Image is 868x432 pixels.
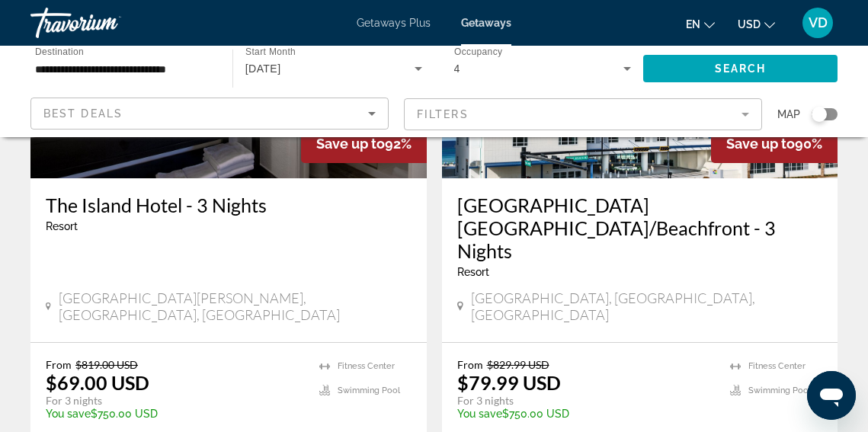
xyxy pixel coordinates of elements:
[487,358,549,371] span: $829.99 USD
[245,47,296,57] span: Start Month
[454,62,460,75] span: 4
[738,13,775,35] button: Change currency
[457,394,716,408] p: For 3 nights
[809,15,828,30] span: VD
[457,358,483,371] span: From
[75,358,138,371] span: $819.00 USD
[457,266,489,278] span: Resort
[686,18,700,30] span: en
[46,408,91,420] span: You save
[43,104,376,123] mat-select: Sort by
[461,17,511,29] a: Getaways
[726,136,795,152] span: Save up to
[715,62,767,75] span: Search
[738,18,761,30] span: USD
[338,386,400,395] span: Swimming Pool
[748,386,811,395] span: Swimming Pool
[46,194,412,216] a: The Island Hotel - 3 Nights
[686,13,715,35] button: Change language
[46,394,304,408] p: For 3 nights
[357,17,431,29] a: Getaways Plus
[404,98,762,131] button: Filter
[643,55,838,82] button: Search
[301,124,427,163] div: 92%
[454,47,502,57] span: Occupancy
[245,62,281,75] span: [DATE]
[43,107,123,120] span: Best Deals
[316,136,385,152] span: Save up to
[457,408,716,420] p: $750.00 USD
[748,361,806,371] span: Fitness Center
[46,358,72,371] span: From
[457,371,561,394] p: $79.99 USD
[711,124,838,163] div: 90%
[798,7,838,39] button: User Menu
[46,371,149,394] p: $69.00 USD
[457,408,502,420] span: You save
[338,361,395,371] span: Fitness Center
[807,371,856,420] iframe: Button to launch messaging window
[30,3,183,43] a: Travorium
[457,194,823,262] a: [GEOGRAPHIC_DATA] [GEOGRAPHIC_DATA]/Beachfront - 3 Nights
[471,290,822,323] span: [GEOGRAPHIC_DATA], [GEOGRAPHIC_DATA], [GEOGRAPHIC_DATA]
[35,46,84,56] span: Destination
[59,290,412,323] span: [GEOGRAPHIC_DATA][PERSON_NAME], [GEOGRAPHIC_DATA], [GEOGRAPHIC_DATA]
[46,408,304,420] p: $750.00 USD
[777,104,800,125] span: Map
[46,220,78,232] span: Resort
